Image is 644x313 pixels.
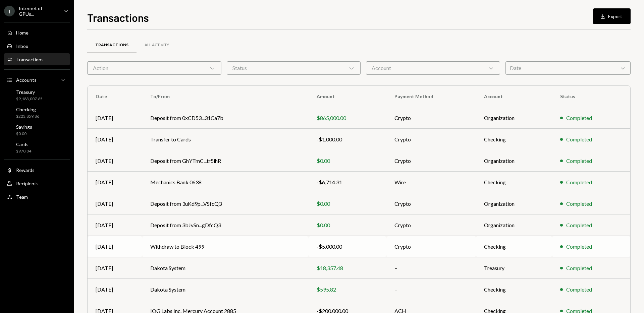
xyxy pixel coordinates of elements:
td: – [386,257,476,279]
td: Crypto [386,236,476,257]
td: Checking [476,236,552,257]
div: $0.00 [317,200,378,208]
div: Checking [16,107,39,112]
td: Transfer to Cards [142,129,309,150]
a: Transactions [4,53,70,65]
td: Crypto [386,214,476,236]
th: Date [88,86,142,107]
td: Crypto [386,107,476,129]
div: [DATE] [96,114,134,122]
div: Accounts [16,77,37,83]
div: Home [16,30,29,36]
td: Withdraw to Block 499 [142,236,309,257]
td: Deposit from 3uKd9p...VSfcQ3 [142,193,309,214]
div: $595.82 [317,286,378,294]
div: Status [227,61,361,75]
a: Inbox [4,40,70,52]
td: Dakota System [142,257,309,279]
div: $0.00 [317,221,378,229]
a: Recipients [4,177,70,189]
div: Cards [16,141,31,147]
td: Wire [386,172,476,193]
td: Dakota System [142,279,309,300]
div: $18,357.48 [317,264,378,272]
div: Completed [566,114,592,122]
td: Organization [476,193,552,214]
td: Crypto [386,129,476,150]
a: Team [4,191,70,203]
div: -$6,714.31 [317,178,378,186]
td: Organization [476,214,552,236]
div: Account [366,61,500,75]
h1: Transactions [87,11,149,24]
div: Completed [566,157,592,165]
div: $223,859.86 [16,114,39,119]
div: Inbox [16,43,28,49]
div: Recipients [16,181,39,186]
button: Export [593,8,631,24]
th: Account [476,86,552,107]
div: [DATE] [96,157,134,165]
div: Transactions [16,57,44,62]
div: Internet of GPUs... [19,5,58,17]
td: – [386,279,476,300]
a: Rewards [4,164,70,176]
th: Status [552,86,630,107]
div: Completed [566,135,592,143]
div: [DATE] [96,200,134,208]
div: I [4,6,15,16]
div: -$1,000.00 [317,135,378,143]
td: Organization [476,150,552,172]
td: Checking [476,172,552,193]
div: [DATE] [96,286,134,294]
td: Treasury [476,257,552,279]
div: Date [505,61,631,75]
div: Completed [566,221,592,229]
div: $865,000.00 [317,114,378,122]
a: Cards$970.04 [4,139,70,155]
a: Savings$0.00 [4,122,70,138]
td: Checking [476,129,552,150]
div: Treasury [16,89,43,95]
td: Mechanics Bank 0638 [142,172,309,193]
a: Transactions [87,37,137,54]
div: [DATE] [96,221,134,229]
div: [DATE] [96,243,134,251]
a: Checking$223,859.86 [4,105,70,121]
div: $970.04 [16,148,31,154]
div: -$5,000.00 [317,243,378,251]
div: Savings [16,124,32,130]
td: Checking [476,279,552,300]
div: $0.00 [16,131,32,137]
a: Home [4,26,70,39]
div: Rewards [16,167,35,173]
div: [DATE] [96,135,134,143]
a: All Activity [137,37,177,54]
div: Completed [566,178,592,186]
td: Crypto [386,193,476,214]
div: Team [16,194,28,200]
div: Action [87,61,221,75]
th: To/From [142,86,309,107]
td: Deposit from 3bJvSn...gDfcQ3 [142,214,309,236]
div: Completed [566,264,592,272]
td: Deposit from GhYTmC...tr5ihR [142,150,309,172]
div: $9,183,007.65 [16,96,43,102]
td: Deposit from 0xCD53...31Ca7b [142,107,309,129]
div: Transactions [95,42,128,48]
td: Organization [476,107,552,129]
div: [DATE] [96,178,134,186]
div: Completed [566,200,592,208]
td: Crypto [386,150,476,172]
div: Completed [566,286,592,294]
div: Completed [566,243,592,251]
th: Payment Method [386,86,476,107]
a: Accounts [4,74,70,86]
div: $0.00 [317,157,378,165]
th: Amount [309,86,386,107]
div: All Activity [145,42,169,48]
a: Treasury$9,183,007.65 [4,87,70,103]
div: [DATE] [96,264,134,272]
